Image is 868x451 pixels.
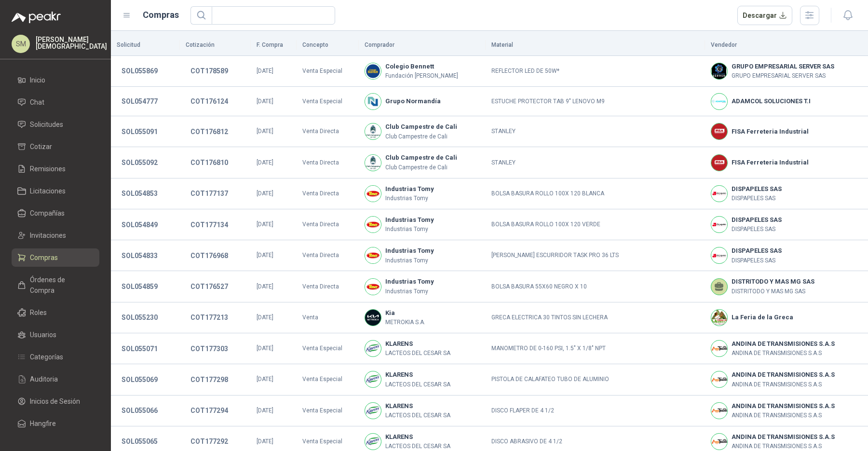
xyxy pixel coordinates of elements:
[117,93,163,110] button: SOL054777
[297,302,359,333] td: Venta
[365,371,381,387] img: Company Logo
[711,155,727,171] img: Company Logo
[12,348,99,366] a: Categorías
[385,339,450,349] b: KLARENS
[297,147,359,178] td: Venta Directa
[385,71,458,81] p: Fundación [PERSON_NAME]
[257,98,273,105] span: [DATE]
[486,147,705,178] td: STANLEY
[385,349,450,358] p: LACTEOS DEL CESAR SA
[186,216,233,233] button: COT177134
[385,287,434,296] p: Industrias Tomy
[732,349,835,358] p: ANDINA DE TRANSMISIONES S.A.S
[186,433,233,450] button: COT177292
[711,217,727,232] img: Company Logo
[365,155,381,171] img: Company Logo
[385,153,457,163] b: Club Campestre de Cali
[117,309,163,326] button: SOL055230
[297,240,359,271] td: Venta Directa
[257,221,273,228] span: [DATE]
[297,56,359,87] td: Venta Especial
[486,333,705,364] td: MANOMETRO DE 0-160 PSI, 1.5" X 1/8" NPT
[117,340,163,357] button: SOL055071
[732,71,834,81] p: GRUPO EMPRESARIAL SERVER SAS
[732,184,782,194] b: DISPAPELES SAS
[365,63,381,79] img: Company Logo
[30,97,44,108] span: Chat
[732,313,793,322] b: La Feria de la Greca
[297,178,359,209] td: Venta Directa
[30,374,58,384] span: Auditoria
[186,402,233,419] button: COT177294
[385,256,434,265] p: Industrias Tomy
[117,123,163,140] button: SOL055091
[486,116,705,147] td: STANLEY
[711,310,727,326] img: Company Logo
[12,35,30,53] div: SM
[732,287,814,296] p: DISTRITODO Y MAS MG SAS
[12,414,99,433] a: Hangfire
[385,277,434,287] b: Industrias Tomy
[30,396,80,407] span: Inicios de Sesión
[30,418,56,429] span: Hangfire
[257,314,273,321] span: [DATE]
[117,62,163,80] button: SOL055869
[711,186,727,202] img: Company Logo
[117,278,163,295] button: SOL054859
[385,380,450,389] p: LACTEOS DEL CESAR SA
[385,308,425,318] b: Kia
[12,93,99,111] a: Chat
[186,340,233,357] button: COT177303
[117,433,163,450] button: SOL055065
[12,160,99,178] a: Remisiones
[12,326,99,344] a: Usuarios
[732,194,782,203] p: DISPAPELES SAS
[12,71,99,89] a: Inicio
[12,271,99,300] a: Órdenes de Compra
[732,225,782,234] p: DISPAPELES SAS
[297,87,359,116] td: Venta Especial
[251,35,297,56] th: F. Compra
[12,115,99,134] a: Solicitudes
[257,252,273,259] span: [DATE]
[732,158,809,167] b: FISA Ferreteria Industrial
[365,310,381,326] img: Company Logo
[486,209,705,240] td: BOLSA BASURA ROLLO 100X 120 VERDE
[257,438,273,445] span: [DATE]
[30,274,90,296] span: Órdenes de Compra
[117,185,163,202] button: SOL054853
[186,247,233,264] button: COT176968
[30,75,45,85] span: Inicio
[297,333,359,364] td: Venta Especial
[257,283,273,290] span: [DATE]
[486,178,705,209] td: BOLSA BASURA ROLLO 100X 120 BLANCA
[297,116,359,147] td: Venta Directa
[257,190,273,197] span: [DATE]
[385,184,434,194] b: Industrias Tomy
[711,341,727,356] img: Company Logo
[711,247,727,263] img: Company Logo
[257,128,273,135] span: [DATE]
[385,432,450,442] b: KLARENS
[117,371,163,388] button: SOL055069
[365,186,381,202] img: Company Logo
[732,127,809,137] b: FISA Ferreteria Industrial
[117,402,163,419] button: SOL055066
[143,8,179,22] h1: Compras
[732,432,835,442] b: ANDINA DE TRANSMISIONES S.A.S
[486,302,705,333] td: GRECA ELECTRICA 30 TINTOS SIN LECHERA
[385,96,441,106] b: Grupo Normandía
[486,271,705,302] td: BOLSA BASURA 55X60 NEGRO X 10
[732,215,782,225] b: DISPAPELES SAS
[385,122,457,132] b: Club Campestre de Cali
[12,303,99,322] a: Roles
[732,442,835,451] p: ANDINA DE TRANSMISIONES S.A.S
[385,442,450,451] p: LACTEOS DEL CESAR SA
[732,246,782,256] b: DISPAPELES SAS
[186,93,233,110] button: COT176124
[117,154,163,171] button: SOL055092
[732,401,835,411] b: ANDINA DE TRANSMISIONES S.A.S
[257,376,273,383] span: [DATE]
[732,277,814,287] b: DISTRITODO Y MAS MG SAS
[365,279,381,295] img: Company Logo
